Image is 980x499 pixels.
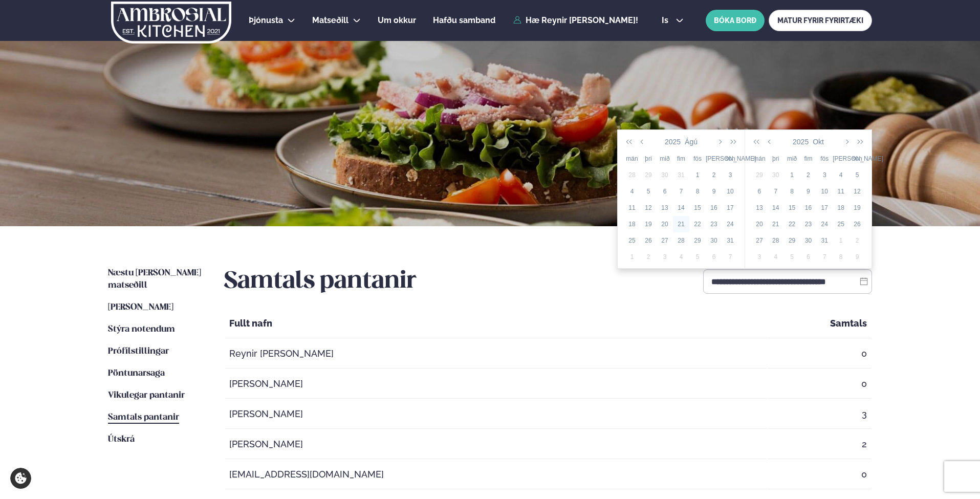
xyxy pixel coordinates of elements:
[706,167,722,183] td: 2025-08-02
[654,16,692,25] button: is
[768,200,784,216] td: 2025-10-14
[689,216,706,232] td: 2025-08-22
[689,220,706,229] div: 22
[624,236,640,245] div: 25
[689,150,706,167] th: fös
[811,133,826,150] button: Okt
[624,150,640,167] th: mán
[768,339,871,368] td: 0
[624,252,640,262] div: 1
[768,370,871,399] td: 0
[833,236,849,245] div: 1
[800,236,817,245] div: 30
[706,170,722,180] div: 2
[108,267,204,292] a: Næstu [PERSON_NAME] matseðill
[673,150,689,167] th: fim
[108,325,175,334] span: Stýra notendum
[108,413,179,422] span: Samtals pantanir
[706,183,722,200] td: 2025-08-09
[800,203,817,212] div: 16
[768,400,871,429] td: 3
[722,220,738,229] div: 24
[657,187,673,196] div: 6
[706,216,722,232] td: 2025-08-23
[722,252,738,262] div: 7
[657,220,673,229] div: 20
[640,252,657,262] div: 2
[224,267,417,296] h2: Samtals pantanir
[849,183,865,200] td: 2025-10-12
[816,200,833,216] td: 2025-10-17
[751,170,768,180] div: 29
[225,400,767,429] td: [PERSON_NAME]
[689,203,706,212] div: 15
[791,133,811,150] button: 2025
[108,367,165,380] a: Pöntunarsaga
[225,309,767,338] th: Fullt nafn
[433,15,495,25] span: Hafðu samband
[722,200,738,216] td: 2025-08-17
[673,249,689,265] td: 2025-09-04
[800,216,817,232] td: 2025-10-23
[849,200,865,216] td: 2025-10-19
[640,187,657,196] div: 5
[706,150,722,167] th: [PERSON_NAME]
[768,236,784,245] div: 28
[108,303,173,312] span: [PERSON_NAME]
[722,216,738,232] td: 2025-08-24
[640,170,657,180] div: 29
[768,249,784,265] td: 2025-11-04
[768,430,871,459] td: 2
[657,200,673,216] td: 2025-08-13
[673,203,689,212] div: 14
[833,252,849,262] div: 8
[800,200,817,216] td: 2025-10-16
[673,200,689,216] td: 2025-08-14
[784,216,800,232] td: 2025-10-22
[800,150,817,167] th: fim
[108,369,165,378] span: Pöntunarsaga
[673,232,689,249] td: 2025-08-28
[108,347,169,356] span: Prófílstillingar
[640,167,657,183] td: 2025-07-29
[751,150,768,167] th: mán
[816,187,833,196] div: 10
[833,183,849,200] td: 2025-10-11
[640,200,657,216] td: 2025-08-12
[225,370,767,399] td: [PERSON_NAME]
[722,167,738,183] td: 2025-08-03
[833,170,849,180] div: 4
[706,220,722,229] div: 23
[110,2,232,44] img: logo
[816,167,833,183] td: 2025-10-03
[312,15,349,25] span: Matseðill
[784,236,800,245] div: 29
[683,133,700,150] button: Ágú
[433,14,495,27] a: Hafðu samband
[784,220,800,229] div: 22
[751,216,768,232] td: 2025-10-20
[751,232,768,249] td: 2025-10-27
[849,249,865,265] td: 2025-11-09
[751,252,768,262] div: 3
[108,411,179,424] a: Samtals pantanir
[657,170,673,180] div: 30
[800,220,817,229] div: 23
[751,167,768,183] td: 2025-09-29
[768,187,784,196] div: 7
[816,220,833,229] div: 24
[849,232,865,249] td: 2025-11-02
[833,203,849,212] div: 18
[816,150,833,167] th: fös
[624,183,640,200] td: 2025-08-04
[769,10,872,31] a: MATUR FYRIR FYRIRTÆKI
[108,301,173,314] a: [PERSON_NAME]
[689,249,706,265] td: 2025-09-05
[657,216,673,232] td: 2025-08-20
[624,200,640,216] td: 2025-08-11
[706,187,722,196] div: 9
[784,200,800,216] td: 2025-10-15
[640,236,657,245] div: 26
[706,236,722,245] div: 30
[663,133,683,150] button: 2025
